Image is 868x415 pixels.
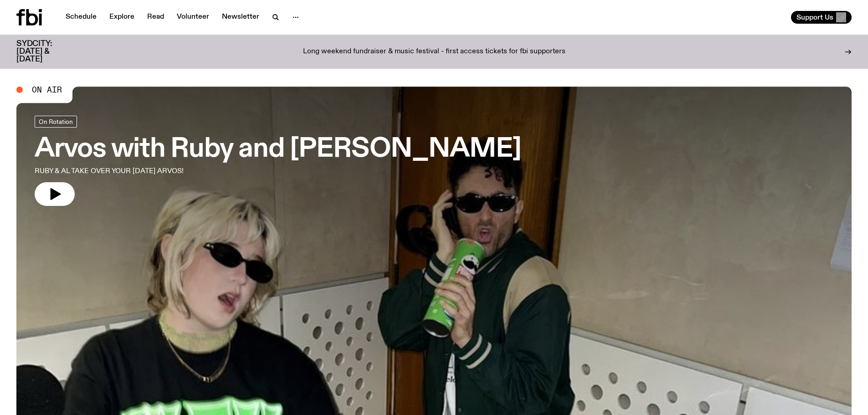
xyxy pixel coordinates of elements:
[104,11,140,24] a: Explore
[16,40,75,63] h3: SYDCITY: [DATE] & [DATE]
[35,137,521,162] h3: Arvos with Ruby and [PERSON_NAME]
[35,116,521,206] a: Arvos with Ruby and [PERSON_NAME]RUBY & AL TAKE OVER YOUR [DATE] ARVOS!
[60,11,102,24] a: Schedule
[791,11,852,24] button: Support Us
[796,13,833,21] span: Support Us
[303,48,565,56] p: Long weekend fundraiser & music festival - first access tickets for fbi supporters
[39,118,73,125] span: On Rotation
[35,116,77,128] a: On Rotation
[171,11,215,24] a: Volunteer
[142,11,169,24] a: Read
[216,11,265,24] a: Newsletter
[32,86,62,94] span: On Air
[35,166,268,177] p: RUBY & AL TAKE OVER YOUR [DATE] ARVOS!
